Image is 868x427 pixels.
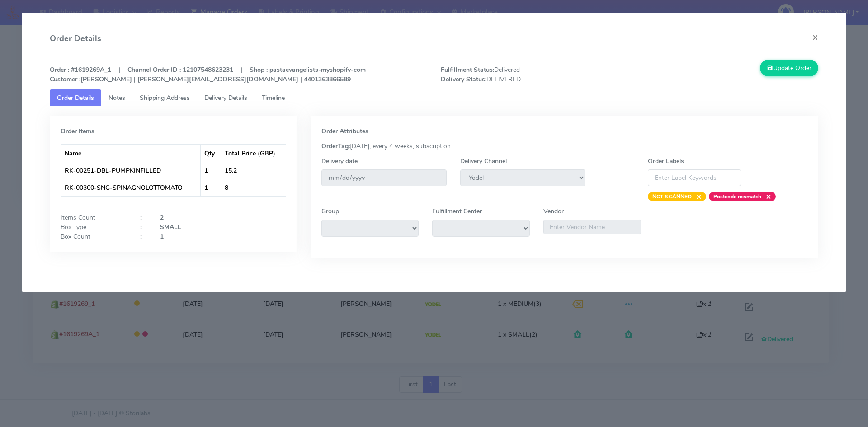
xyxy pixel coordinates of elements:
strong: Order Attributes [321,127,368,136]
th: Qty [201,145,221,162]
input: Enter Label Keywords [648,169,741,186]
ul: Tabs [50,89,819,106]
strong: Customer : [50,75,80,84]
td: 8 [221,179,286,196]
th: Name [61,145,201,162]
div: : [133,222,153,232]
div: Items Count [54,213,133,222]
span: Timeline [262,94,285,102]
label: Vendor [543,206,564,216]
span: Delivery Details [204,94,247,102]
span: Shipping Address [140,94,190,102]
span: Delivered DELIVERED [434,65,630,84]
label: Delivery Channel [460,156,507,166]
td: 1 [201,162,221,179]
input: Enter Vendor Name [543,220,641,234]
th: Total Price (GBP) [221,145,286,162]
span: × [761,192,771,201]
span: Order Details [57,94,94,102]
div: Box Type [54,222,133,232]
strong: Postcode mismatch [713,193,761,200]
td: 15.2 [221,162,286,179]
strong: Order Items [61,127,94,136]
span: Notes [108,94,125,102]
h4: Order Details [50,33,101,45]
div: Box Count [54,232,133,241]
div: : [133,232,153,241]
td: RK-00300-SNG-SPINAGNOLOTTOMATO [61,179,201,196]
label: Group [321,206,339,216]
div: : [133,213,153,222]
strong: Delivery Status: [441,75,486,84]
label: Delivery date [321,156,358,166]
label: Fulfillment Center [432,206,482,216]
span: × [692,192,702,201]
div: [DATE], every 4 weeks, subscription [315,141,815,151]
td: 1 [201,179,221,196]
button: Close [805,25,826,49]
button: Update Order [760,60,819,76]
strong: 2 [160,213,164,222]
strong: SMALL [160,223,181,231]
strong: NOT-SCANNED [652,193,692,200]
label: Order Labels [648,156,684,166]
strong: OrderTag: [321,142,350,150]
strong: Fulfillment Status: [441,66,494,74]
strong: Order : #1619269A_1 | Channel Order ID : 12107548623231 | Shop : pastaevangelists-myshopify-com [... [50,66,366,84]
td: RK-00251-DBL-PUMPKINFILLED [61,162,201,179]
strong: 1 [160,232,164,241]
